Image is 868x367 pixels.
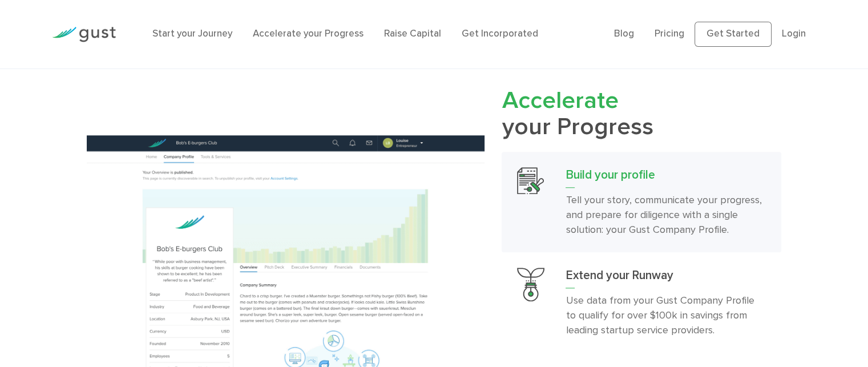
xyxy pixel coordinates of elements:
h3: Extend your Runway [566,268,766,288]
a: Get Incorporated [462,28,538,39]
img: Extend Your Runway [517,268,544,301]
h2: your Progress [502,88,781,140]
a: Extend Your RunwayExtend your RunwayUse data from your Gust Company Profile to qualify for over $... [502,252,781,353]
a: Pricing [655,28,684,39]
a: Start your Journey [152,28,232,39]
img: Build Your Profile [517,167,544,194]
a: Blog [614,28,634,39]
p: Tell your story, communicate your progress, and prepare for diligence with a single solution: you... [566,193,766,237]
a: Raise Capital [384,28,441,39]
h3: Build your profile [566,167,766,188]
a: Login [782,28,806,39]
a: Get Started [695,22,772,47]
img: Gust Logo [52,27,116,42]
span: Accelerate [502,86,618,115]
p: Use data from your Gust Company Profile to qualify for over $100k in savings from leading startup... [566,293,766,338]
a: Build Your ProfileBuild your profileTell your story, communicate your progress, and prepare for d... [502,152,781,253]
a: Accelerate your Progress [253,28,364,39]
